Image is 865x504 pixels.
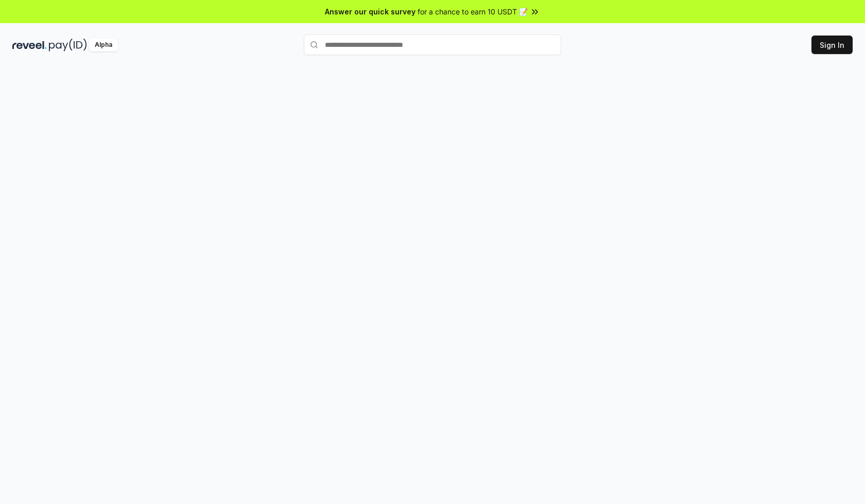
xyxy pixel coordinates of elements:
[49,39,87,51] img: pay_id
[89,39,118,51] div: Alpha
[418,6,528,17] span: for a chance to earn 10 USDT 📝
[12,39,47,51] img: reveel_dark
[811,36,853,54] button: Sign In
[325,6,416,17] span: Answer our quick survey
